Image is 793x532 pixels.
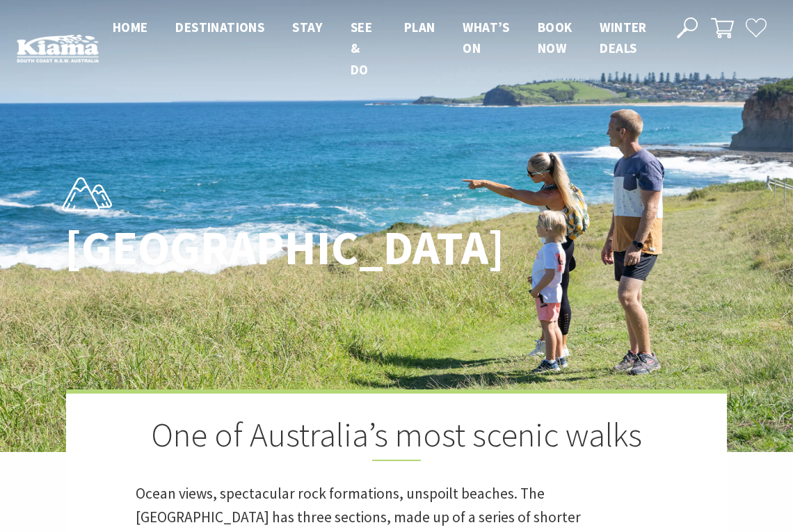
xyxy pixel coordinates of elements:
[175,19,264,35] span: Destinations
[351,19,372,78] span: See & Do
[463,19,509,56] span: What’s On
[600,19,646,56] span: Winter Deals
[99,17,661,80] nav: Main Menu
[65,223,458,275] h1: [GEOGRAPHIC_DATA]
[136,414,657,461] h2: One of Australia’s most scenic walks
[292,19,323,35] span: Stay
[17,34,99,63] img: Kiama Logo
[404,19,435,35] span: Plan
[113,19,148,35] span: Home
[538,19,572,56] span: Book now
